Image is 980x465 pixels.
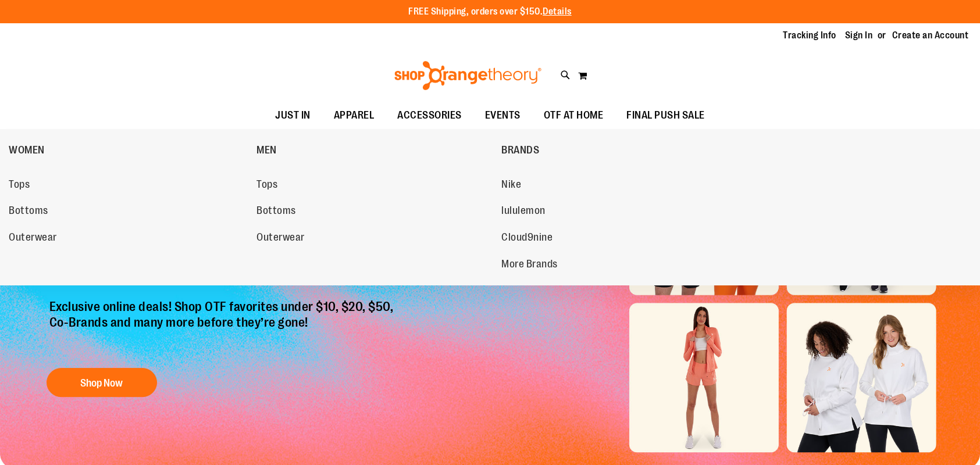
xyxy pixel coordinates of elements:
[256,205,296,219] span: Bottoms
[845,29,873,42] a: Sign In
[9,144,45,159] span: WOMEN
[543,6,572,17] a: Details
[532,102,615,129] a: OTF AT HOME
[783,29,836,42] a: Tracking Info
[263,102,322,129] a: JUST IN
[275,102,311,128] span: JUST IN
[256,231,305,246] span: Outerwear
[393,61,543,90] img: Shop Orangetheory
[473,102,532,129] a: EVENTS
[386,102,473,129] a: ACCESSORIES
[256,144,277,159] span: MEN
[256,178,277,193] span: Tops
[47,368,157,397] button: Shop Now
[41,299,405,356] p: Exclusive online deals! Shop OTF favorites under $10, $20, $50, Co-Brands and many more before th...
[544,102,604,128] span: OTF AT HOME
[9,205,48,219] span: Bottoms
[501,231,553,246] span: Cloud9nine
[892,29,969,42] a: Create an Account
[501,144,539,159] span: BRANDS
[9,231,57,246] span: Outerwear
[9,178,30,193] span: Tops
[626,102,705,128] span: FINAL PUSH SALE
[397,102,462,128] span: ACCESSORIES
[41,209,405,403] a: Final Chance To Save -Sale Up To 40% Off! Exclusive online deals! Shop OTF favorites under $10, $...
[501,178,521,193] span: Nike
[408,5,572,19] p: FREE Shipping, orders over $150.
[501,205,546,219] span: lululemon
[501,258,558,273] span: More Brands
[501,135,743,165] a: BRANDS
[322,102,386,129] a: APPAREL
[9,135,251,165] a: WOMEN
[485,102,521,128] span: EVENTS
[334,102,375,128] span: APPAREL
[256,135,496,165] a: MEN
[615,102,717,129] a: FINAL PUSH SALE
